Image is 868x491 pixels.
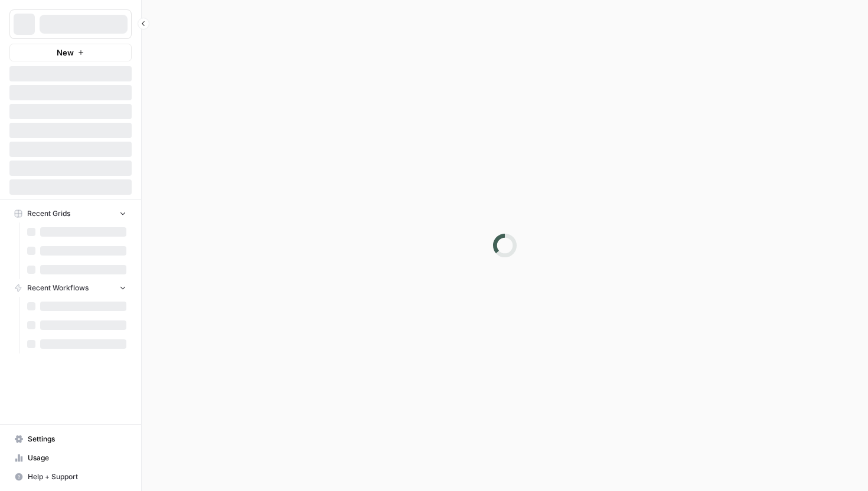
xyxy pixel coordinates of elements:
button: Help + Support [9,467,132,486]
span: New [57,47,74,58]
button: Recent Grids [9,205,132,222]
span: Recent Workflows [27,283,89,293]
span: Recent Grids [27,208,70,219]
span: Settings [28,434,126,444]
span: Usage [28,453,126,463]
button: Recent Workflows [9,279,132,297]
a: Usage [9,449,132,467]
span: Help + Support [28,472,126,482]
button: New [9,44,132,61]
a: Settings [9,430,132,449]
